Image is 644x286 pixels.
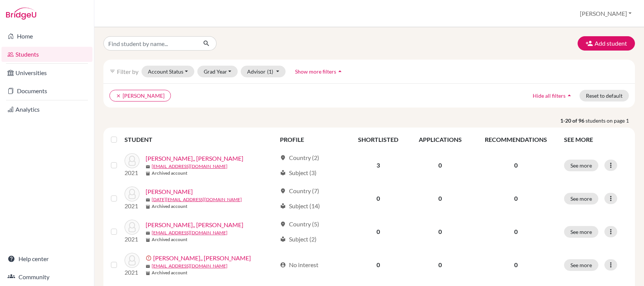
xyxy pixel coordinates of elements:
[578,36,635,51] button: Add student
[267,68,273,75] span: (1)
[280,155,286,161] span: location_on
[6,8,36,20] img: Bridge-U
[146,154,243,163] a: [PERSON_NAME],, [PERSON_NAME]
[153,254,251,263] a: [PERSON_NAME],, [PERSON_NAME]
[280,260,318,269] div: No interest
[533,92,566,99] span: Hide all filters
[280,262,286,268] span: account_circle
[103,36,197,51] input: Find student by name...
[280,170,286,176] span: local_library
[146,187,193,196] a: [PERSON_NAME]
[124,220,140,235] img: Aragón Ávalos,, Mónica Michelle
[280,203,286,209] span: local_library
[2,102,92,117] a: Analytics
[289,66,350,77] button: Show more filtersarrow_drop_up
[586,117,635,125] span: students on page 1
[472,131,559,149] th: RECOMMENDATIONS
[559,131,632,149] th: SEE MORE
[476,161,555,170] p: 0
[152,163,227,170] a: [EMAIL_ADDRESS][DOMAIN_NAME]
[124,186,140,201] img: Alvergue Gómez,, Adriana
[408,182,472,215] td: 0
[146,171,150,176] span: inventory_2
[124,168,140,177] p: 2021
[152,269,188,276] b: Archived account
[564,193,598,205] button: See more
[152,203,188,210] b: Archived account
[560,117,586,125] strong: 1-20 of 96
[476,227,555,236] p: 0
[280,153,319,162] div: Country (2)
[124,201,140,211] p: 2021
[146,231,150,235] span: mail
[2,29,92,44] a: Home
[146,255,153,261] span: error_outline
[579,90,629,101] button: Reset to default
[408,248,472,281] td: 0
[408,131,472,149] th: APPLICATIONS
[280,221,286,227] span: location_on
[152,236,188,243] b: Archived account
[348,182,408,215] td: 0
[146,205,150,209] span: inventory_2
[124,153,140,168] img: Alas Arrué,, Jimena María
[146,220,243,229] a: [PERSON_NAME],, [PERSON_NAME]
[146,165,150,169] span: mail
[124,235,140,244] p: 2021
[124,131,275,149] th: STUDENT
[576,6,635,21] button: [PERSON_NAME]
[280,235,317,244] div: Subject (2)
[564,259,598,271] button: See more
[348,131,408,149] th: SHORTLISTED
[564,160,598,171] button: See more
[109,90,171,101] button: clear[PERSON_NAME]
[117,68,138,75] span: Filter by
[476,194,555,203] p: 0
[408,149,472,182] td: 0
[2,251,92,266] a: Help center
[280,188,286,194] span: location_on
[152,196,242,203] a: [DATE][EMAIL_ADDRESS][DOMAIN_NAME]
[280,168,317,177] div: Subject (3)
[348,248,408,281] td: 0
[2,269,92,284] a: Community
[116,93,121,98] i: clear
[2,47,92,62] a: Students
[408,215,472,248] td: 0
[146,238,150,242] span: inventory_2
[109,68,115,74] i: filter_list
[152,229,227,236] a: [EMAIL_ADDRESS][DOMAIN_NAME]
[146,271,150,275] span: inventory_2
[526,90,579,101] button: Hide all filtersarrow_drop_up
[280,236,286,242] span: local_library
[348,149,408,182] td: 3
[280,201,320,211] div: Subject (14)
[564,226,598,238] button: See more
[141,66,194,77] button: Account Status
[280,220,319,229] div: Country (5)
[2,65,92,80] a: Universities
[146,198,150,202] span: mail
[295,68,336,75] span: Show more filters
[2,83,92,98] a: Documents
[152,170,188,177] b: Archived account
[348,215,408,248] td: 0
[336,68,344,75] i: arrow_drop_up
[124,268,140,277] p: 2021
[566,92,573,99] i: arrow_drop_up
[152,263,227,269] a: [EMAIL_ADDRESS][DOMAIN_NAME]
[124,253,140,268] img: Beltrán Escobar,, Paola Fernanda
[476,260,555,269] p: 0
[241,66,286,77] button: Advisor(1)
[146,264,150,269] span: mail
[280,186,319,195] div: Country (7)
[275,131,348,149] th: PROFILE
[197,66,238,77] button: Grad Year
